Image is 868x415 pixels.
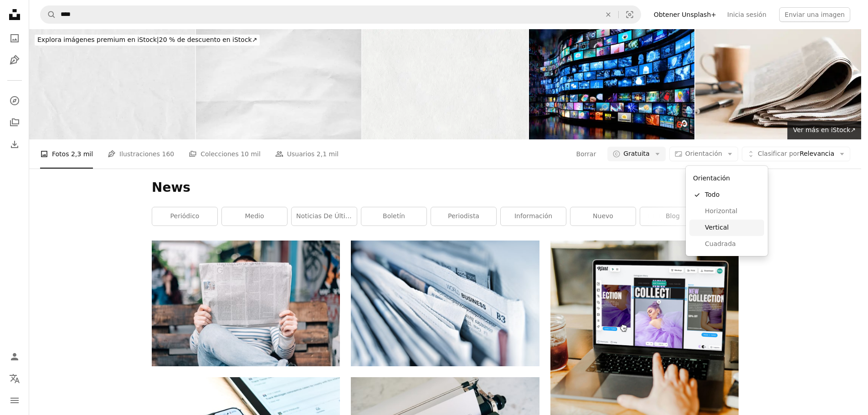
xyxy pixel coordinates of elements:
button: Clasificar porRelevancia [742,147,850,161]
span: Cuadrada [705,240,760,249]
button: Orientación [669,147,738,161]
span: Orientación [685,150,722,157]
div: Orientación [689,169,764,187]
span: Horizontal [705,207,760,216]
span: Vertical [705,223,760,232]
div: Orientación [686,166,768,256]
span: Todo [705,190,760,200]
